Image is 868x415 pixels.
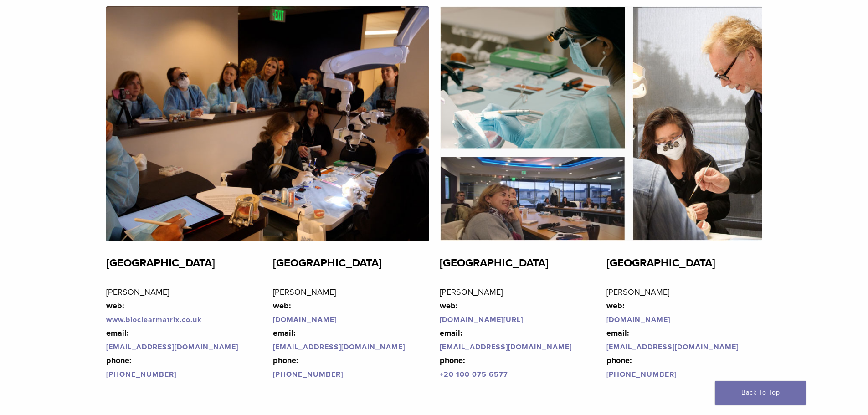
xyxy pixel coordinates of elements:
a: 20 100 075 6577 [444,370,508,379]
a: www.bioclearmatrix.co.u [106,315,197,324]
strong: [GEOGRAPHIC_DATA] [106,256,215,270]
a: [EMAIL_ADDRESS][DOMAIN_NAME] [106,343,238,352]
strong: [GEOGRAPHIC_DATA] [440,256,549,270]
a: [DOMAIN_NAME][URL] [440,315,523,324]
strong: email: [606,328,629,338]
a: [DOMAIN_NAME] [606,315,670,324]
p: [PERSON_NAME] [440,285,596,381]
strong: email: [106,328,129,338]
a: [EMAIL_ADDRESS][DOMAIN_NAME] [606,343,739,352]
strong: web: [273,301,291,311]
a: + [440,370,444,379]
a: [PHONE_NUMBER] [606,370,677,379]
p: [PERSON_NAME] [606,285,762,381]
a: Back To Top [715,381,806,405]
strong: web: [106,301,124,311]
a: [PHONE_NUMBER] [106,370,176,379]
strong: [GEOGRAPHIC_DATA] [273,256,382,270]
p: [PERSON_NAME] [273,285,429,381]
strong: email: [440,328,462,338]
strong: web: [440,301,458,311]
strong: phone: [273,355,298,365]
a: k [197,315,202,324]
strong: phone: [106,355,132,365]
a: [EMAIL_ADDRESS][DOMAIN_NAME] [440,343,572,352]
p: [PERSON_NAME] [106,285,262,381]
strong: phone: [606,355,632,365]
a: [PHONE_NUMBER] [273,370,343,379]
strong: web: [606,301,625,311]
strong: [GEOGRAPHIC_DATA] [606,256,715,270]
strong: email: [273,328,296,338]
a: [EMAIL_ADDRESS][DOMAIN_NAME] [273,343,405,352]
a: [DOMAIN_NAME] [273,315,337,324]
strong: phone: [440,355,465,365]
